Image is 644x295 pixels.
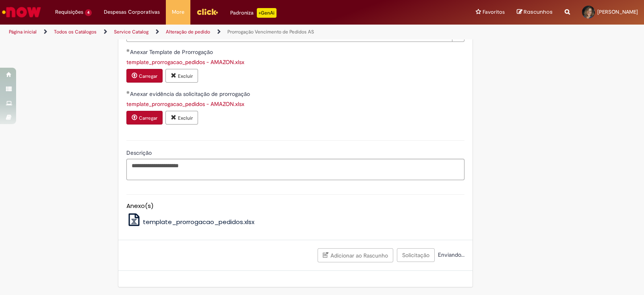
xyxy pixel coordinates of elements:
textarea: Descrição [126,159,464,181]
small: Excluir [178,73,193,79]
span: Obrigatório Preenchido [126,91,130,94]
span: Descrição [126,149,153,156]
p: +GenAi [257,8,277,18]
span: [PERSON_NAME] [597,8,638,15]
span: Rascunhos [524,8,553,16]
span: 4 [85,9,92,16]
span: Despesas Corporativas [104,8,160,16]
ul: Trilhas de página [6,25,423,39]
button: Excluir anexo template_prorrogacao_pedidos - AMAZON.xlsx [165,69,198,83]
span: Anexar evidência da solicitação de prorrogação [130,90,252,98]
button: Excluir anexo template_prorrogacao_pedidos - AMAZON.xlsx [165,111,198,125]
span: More [172,8,184,16]
a: Página inicial [9,29,37,35]
small: Excluir [178,115,193,121]
img: click_logo_yellow_360x200.png [196,6,218,18]
div: Padroniza [230,8,277,18]
span: template_prorrogacao_pedidos.xlsx [143,218,254,226]
a: Rascunhos [517,8,553,16]
span: Enviando... [436,251,464,258]
span: Anexar Template de Prorrogação [130,48,215,56]
a: Prorrogação Vencimento de Pedidos AS [227,29,314,35]
img: ServiceNow [1,4,42,20]
a: Service Catalog [114,29,149,35]
small: Carregar [139,73,157,79]
a: Download de template_prorrogacao_pedidos - AMAZON.xlsx [126,100,244,108]
small: Carregar [139,115,157,121]
span: Favoritos [483,8,505,16]
a: Alteração de pedido [166,29,210,35]
span: Requisições [55,8,83,16]
a: template_prorrogacao_pedidos.xlsx [126,218,255,226]
h5: Anexo(s) [126,203,464,210]
button: Carregar anexo de Anexar evidência da solicitação de prorrogação Required [126,111,163,125]
a: Download de template_prorrogacao_pedidos - AMAZON.xlsx [126,58,244,66]
a: Todos os Catálogos [54,29,97,35]
span: Obrigatório Preenchido [126,49,130,52]
button: Carregar anexo de Anexar Template de Prorrogação Required [126,69,163,83]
